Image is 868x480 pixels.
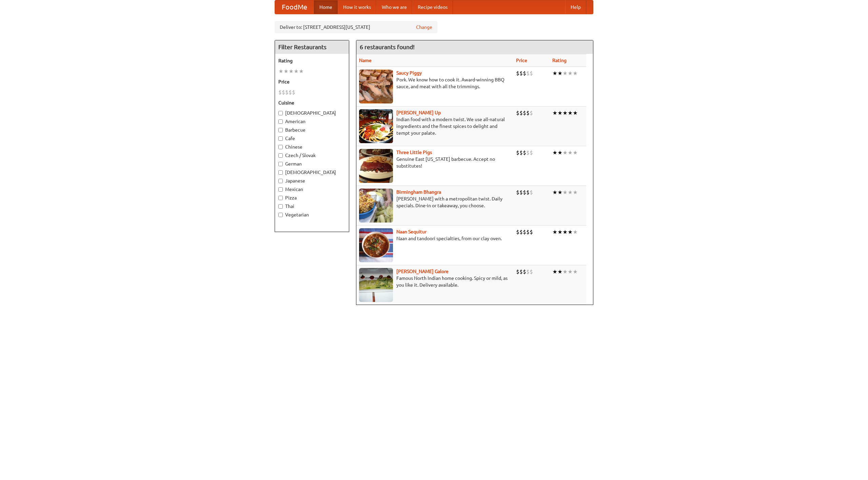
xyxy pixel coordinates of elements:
[557,228,563,236] li: ★
[278,68,283,75] li: ★
[552,109,557,117] li: ★
[275,21,437,33] div: Deliver to: [STREET_ADDRESS][US_STATE]
[359,195,511,209] p: [PERSON_NAME] with a metropolitan twist. Daily specials. Dine-in or takeaway, you choose.
[278,127,346,133] label: Barbecue
[573,268,578,275] li: ★
[278,152,346,159] label: Czech / Slovak
[516,228,519,236] li: $
[359,109,393,143] img: curryup.jpg
[519,189,523,196] li: $
[314,0,338,14] a: Home
[523,228,526,236] li: $
[552,58,567,63] a: Rating
[376,0,412,14] a: Who we are
[573,189,578,196] li: ★
[568,149,573,156] li: ★
[523,268,526,275] li: $
[396,229,427,234] a: Naan Sequitur
[289,89,292,96] li: $
[278,186,346,193] label: Mexican
[278,110,346,116] label: [DEMOGRAPHIC_DATA]
[359,76,511,90] p: Pork. We know how to cook it. Award-winning BBQ sauce, and meat with all the trimmings.
[396,70,422,76] a: Saucy Piggy
[278,143,346,150] label: Chinese
[552,189,557,196] li: ★
[568,70,573,77] li: ★
[523,149,526,156] li: $
[294,68,299,75] li: ★
[519,149,523,156] li: $
[278,187,283,192] input: Mexican
[530,109,533,117] li: $
[523,70,526,77] li: $
[516,70,519,77] li: $
[563,149,568,156] li: ★
[359,235,511,242] p: Naan and tandoori specialties, from our clay oven.
[278,78,346,85] h5: Price
[519,228,523,236] li: $
[278,194,346,201] label: Pizza
[396,150,432,155] a: Three Little Pigs
[530,149,533,156] li: $
[526,109,530,117] li: $
[516,268,519,275] li: $
[563,268,568,275] li: ★
[563,70,568,77] li: ★
[396,189,441,195] b: Birmingham Bhangra
[519,268,523,275] li: $
[516,109,519,117] li: $
[359,116,511,136] p: Indian food with a modern twist. We use all-natural ingredients and the finest spices to delight ...
[360,44,415,50] ng-pluralize: 6 restaurants found!
[278,179,283,183] input: Japanese
[278,145,283,149] input: Chinese
[563,189,568,196] li: ★
[278,136,283,141] input: Cafe
[573,70,578,77] li: ★
[516,149,519,156] li: $
[278,118,346,125] label: American
[557,70,563,77] li: ★
[278,203,346,210] label: Thai
[278,211,346,218] label: Vegetarian
[278,204,283,209] input: Thai
[299,68,304,75] li: ★
[516,189,519,196] li: $
[565,0,586,14] a: Help
[557,149,563,156] li: ★
[278,89,282,96] li: $
[275,0,314,14] a: FoodMe
[530,70,533,77] li: $
[278,128,283,132] input: Barbecue
[526,70,530,77] li: $
[526,149,530,156] li: $
[526,228,530,236] li: $
[523,189,526,196] li: $
[526,189,530,196] li: $
[530,268,533,275] li: $
[568,189,573,196] li: ★
[519,109,523,117] li: $
[552,149,557,156] li: ★
[282,89,285,96] li: $
[568,268,573,275] li: ★
[278,119,283,124] input: American
[278,160,346,167] label: German
[523,109,526,117] li: $
[278,99,346,106] h5: Cuisine
[278,135,346,142] label: Cafe
[526,268,530,275] li: $
[359,70,393,103] img: saucy.jpg
[557,189,563,196] li: ★
[396,269,449,274] a: [PERSON_NAME] Galore
[283,68,289,75] li: ★
[557,109,563,117] li: ★
[530,189,533,196] li: $
[359,156,511,169] p: Genuine East [US_STATE] barbecue. Accept no substitutes!
[292,89,295,96] li: $
[278,196,283,200] input: Pizza
[396,110,441,115] a: [PERSON_NAME] Up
